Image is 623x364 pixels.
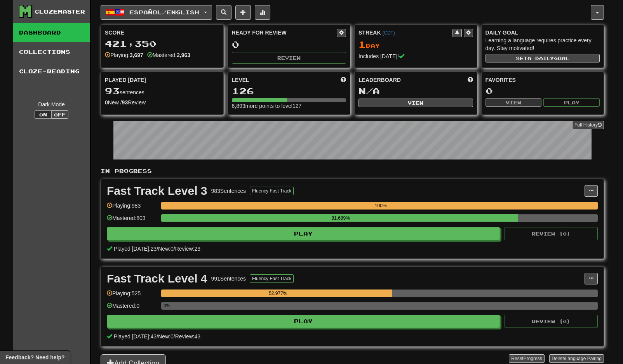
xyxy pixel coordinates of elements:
[565,356,602,361] span: Language Pairing
[107,273,207,284] div: Fast Track Level 4
[175,333,200,340] span: Review: 43
[105,51,143,59] div: Playing:
[509,354,544,363] button: ResetProgress
[107,302,157,315] div: Mastered: 0
[122,99,128,106] strong: 93
[524,356,542,361] span: Progress
[527,55,554,61] span: a daily
[177,52,190,58] strong: 2,963
[107,227,500,240] button: Play
[486,86,600,96] div: 0
[157,333,158,340] span: /
[101,5,212,20] button: Español/English
[164,214,518,222] div: 81.689%
[572,121,604,129] a: Full History
[158,246,174,252] span: New: 0
[216,5,231,20] button: Search sentences
[35,8,85,16] div: Clozemaster
[211,187,246,195] div: 983 Sentences
[505,315,598,328] button: Review (0)
[114,333,157,340] span: Played [DATE]: 43
[129,9,199,16] span: Español / English
[549,354,604,363] button: DeleteLanguage Pairing
[358,99,473,107] button: View
[232,29,337,36] div: Ready for Review
[114,246,157,252] span: Played [DATE]: 23
[157,246,158,252] span: /
[358,40,473,50] div: Day
[255,5,270,20] button: More stats
[250,274,294,283] button: Fluency Fast Track
[232,86,346,96] div: 126
[358,52,473,60] div: Includes [DATE]!
[358,39,366,50] span: 1
[105,39,219,49] div: 421,350
[174,246,175,252] span: /
[358,29,452,36] div: Streak
[158,333,174,340] span: New: 0
[13,23,90,42] a: Dashboard
[107,315,500,328] button: Play
[341,76,346,84] span: Score more points to level up
[211,275,246,283] div: 991 Sentences
[13,62,90,81] a: Cloze-Reading
[382,30,395,36] a: (CDT)
[105,76,146,84] span: Played [DATE]
[147,51,190,59] div: Mastered:
[107,289,157,302] div: Playing: 525
[13,42,90,62] a: Collections
[175,246,200,252] span: Review: 23
[19,101,84,108] div: Dark Mode
[5,354,64,361] span: Open feedback widget
[107,202,157,215] div: Playing: 983
[164,202,598,210] div: 100%
[105,86,219,96] div: sentences
[232,52,346,64] button: Review
[250,187,294,195] button: Fluency Fast Track
[232,102,346,110] div: 6,893 more points to level 127
[235,5,251,20] button: Add sentence to collection
[130,52,143,58] strong: 3,697
[105,99,108,106] strong: 0
[486,36,600,52] div: Learning a language requires practice every day. Stay motivated!
[486,29,600,36] div: Daily Goal
[232,76,249,84] span: Level
[543,98,600,107] button: Play
[505,227,598,240] button: Review (0)
[232,40,346,49] div: 0
[105,85,120,96] span: 93
[358,85,380,96] span: N/A
[105,29,219,36] div: Score
[358,76,401,84] span: Leaderboard
[468,76,473,84] span: This week in points, UTC
[105,99,219,106] div: New / Review
[51,110,68,119] button: Off
[35,110,52,119] button: On
[486,54,600,62] button: Seta dailygoal
[486,98,542,107] button: View
[107,214,157,227] div: Mastered: 803
[174,333,175,340] span: /
[101,167,604,175] p: In Progress
[164,289,392,297] div: 52.977%
[107,185,207,197] div: Fast Track Level 3
[486,76,600,84] div: Favorites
